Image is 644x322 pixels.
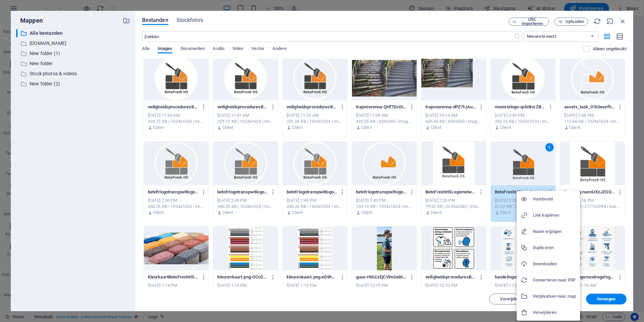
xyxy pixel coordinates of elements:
h6: Link kopiëren [533,211,576,219]
h6: Downloaden [533,260,576,268]
h6: Converteren naar PDF [533,276,576,284]
h6: Verplaatsen naar map [533,292,576,300]
h6: Voorbeeld [533,195,576,203]
h6: Verwijderen [533,308,576,317]
h6: Naam wijzigen [533,227,576,236]
h6: Dupliceren [533,244,576,252]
